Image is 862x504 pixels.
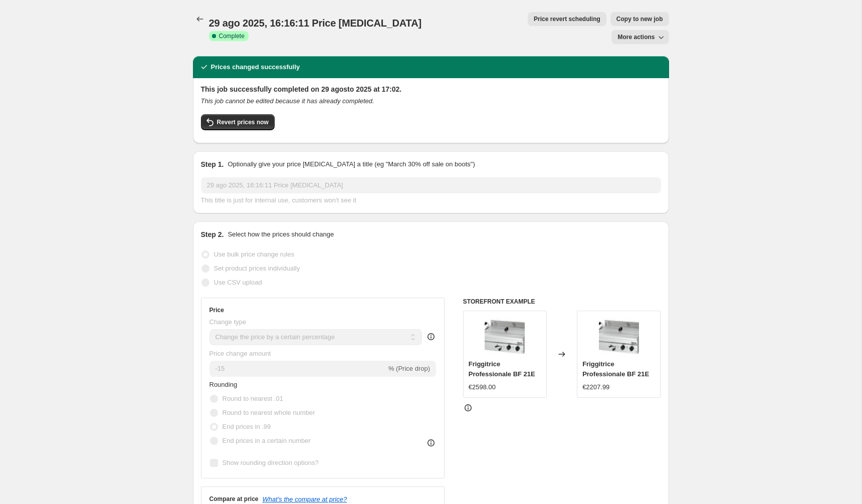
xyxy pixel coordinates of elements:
[617,33,655,41] span: More actions
[219,32,245,40] span: Complete
[201,114,275,130] button: Revert prices now
[228,159,475,169] p: Optionally give your price [MEDICAL_DATA] a title (eg "March 30% off sale on boots")
[223,395,283,402] span: Round to nearest .01
[209,306,224,314] h3: Price
[214,265,300,272] span: Set product prices individually
[599,316,639,356] img: 101412_80x.jpg
[193,12,207,26] button: Price change jobs
[582,360,649,378] span: Friggitrice Professionale BF 21E
[469,382,496,392] div: €2598.00
[209,18,421,29] span: 29 ago 2025, 16:16:11 Price [MEDICAL_DATA]
[534,15,600,23] span: Price revert scheduling
[469,360,535,378] span: Friggitrice Professionale BF 21E
[209,381,238,388] span: Rounding
[209,350,271,357] span: Price change amount
[388,365,430,372] span: % (Price drop)
[610,12,669,26] button: Copy to new job
[263,495,347,503] button: What's the compare at price?
[201,159,224,169] h2: Step 1.
[616,15,663,23] span: Copy to new job
[201,84,661,94] h2: This job successfully completed on 29 agosto 2025 at 17:02.
[201,97,374,105] i: This job cannot be edited because it has already completed.
[217,118,269,126] span: Revert prices now
[485,316,525,356] img: 101412_80x.jpg
[611,30,669,44] button: More actions
[214,250,294,258] span: Use bulk price change rules
[211,62,300,72] h2: Prices changed successfully
[201,229,224,239] h2: Step 2.
[209,495,259,503] h3: Compare at price
[223,409,315,416] span: Round to nearest whole number
[426,332,436,342] div: help
[201,196,356,204] span: This title is just for internal use, customers won't see it
[201,177,661,193] input: 30% off holiday sale
[223,459,319,466] span: Show rounding direction options?
[214,279,262,286] span: Use CSV upload
[209,318,247,326] span: Change type
[463,298,661,306] h6: STOREFRONT EXAMPLE
[223,423,271,430] span: End prices in .99
[228,229,334,239] p: Select how the prices should change
[223,437,311,444] span: End prices in a certain number
[528,12,606,26] button: Price revert scheduling
[209,361,386,377] input: -15
[582,382,609,392] div: €2207.99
